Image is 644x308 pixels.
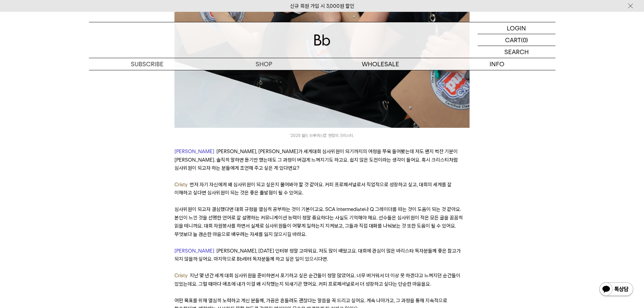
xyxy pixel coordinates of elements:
[174,206,463,237] span: 심사위원이 되고자 결심했다면 대회 규정을 열심히 공부하는 것이 기본이고요. SCA Intermediate나 Q 그레이더를 따는 것이 도움이 되는 것 같아요. 본인이 느낀 것을...
[174,148,214,155] span: [PERSON_NAME]
[478,22,555,34] a: LOGIN
[505,34,521,46] p: CART
[174,132,470,139] i: '2025 월드 브루어스컵' 현장의 크리스티.
[504,46,529,58] p: SEARCH
[206,58,322,70] a: SHOP
[174,273,460,287] span: 지난 몇 년간 세계 대회 심사위원을 준비하면서 포기하고 싶은 순간들이 정말 많았어요. 너무 버거워서 더 이상 못 하겠다고 느껴지던 순간들이 있었는데요. 그럴 때마다 애초에 내...
[521,34,528,46] p: (0)
[174,148,458,171] span: [PERSON_NAME], [PERSON_NAME]가 세계대회 심사위원이 되기까지의 여정을 쭈욱 들어봤는데 저도 왠지 벅찬 기분이 [PERSON_NAME]. 솔직히 말하면 듣...
[314,34,330,46] img: 로고
[478,34,555,46] a: CART (0)
[174,273,188,279] span: Cristy
[599,282,634,298] img: 카카오톡 채널 1:1 채팅 버튼
[439,58,555,70] p: INFO
[174,248,461,262] span: [PERSON_NAME], [DATE] 인터뷰 정말 고마워요. 저도 많이 배웠고요. 대회에 관심이 많은 바리스타 독자분들께 좋은 참고가 되지 않을까 싶어요. 마지막으로 Bb레...
[507,22,526,34] p: LOGIN
[174,182,188,188] span: Cristy
[174,248,214,254] span: [PERSON_NAME]
[89,58,206,70] a: SUBSCRIBE
[290,3,354,9] a: 신규 회원 가입 시 3,000원 할인
[322,58,439,70] p: WHOLESALE
[174,182,452,196] span: 먼저 자기 자신에게 왜 심사위원이 되고 싶은지 물어봐야 할 것 같아요. 커피 프로페셔널로서 직업적으로 성장하고 싶고, 대회의 세계를 잘 이해하고 싶다면 심사위원이 되는 것은 ...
